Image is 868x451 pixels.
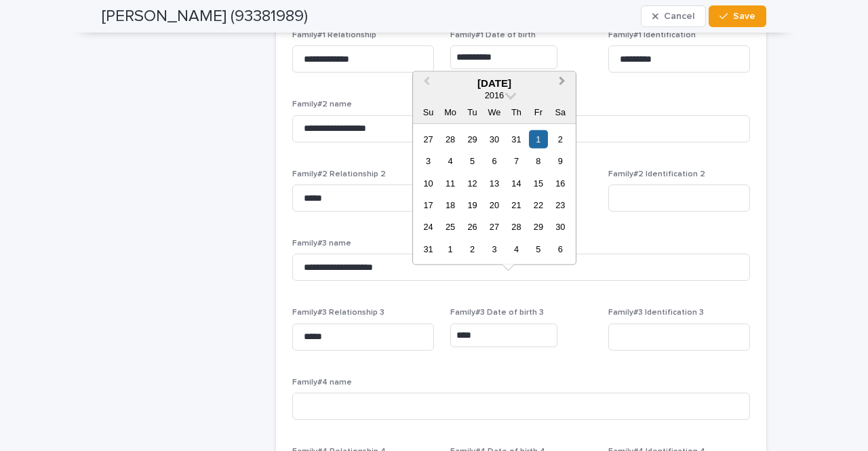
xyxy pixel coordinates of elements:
div: Choose Friday, January 29th, 2016 [529,218,547,236]
div: We [485,102,503,121]
div: Choose Saturday, January 23rd, 2016 [551,196,570,214]
div: Choose Tuesday, January 5th, 2016 [463,152,481,170]
div: Choose Thursday, December 31st, 2015 [507,130,526,148]
span: Family#4 name [292,378,352,387]
button: Save [709,5,766,27]
span: Family#1 Date of birth [450,31,536,39]
div: Choose Wednesday, January 6th, 2016 [485,152,503,170]
span: Family#2 Relationship 2 [292,170,386,178]
span: Family#3 name [292,239,351,248]
div: Choose Tuesday, February 2nd, 2016 [463,240,481,258]
div: Fr [529,102,547,121]
span: 2016 [485,90,504,100]
div: Choose Sunday, January 3rd, 2016 [419,152,437,170]
div: Choose Friday, January 22nd, 2016 [529,196,547,214]
div: Choose Thursday, January 21st, 2016 [507,196,526,214]
div: Choose Monday, January 11th, 2016 [441,174,459,192]
span: Family#3 Identification 3 [608,309,704,317]
div: Choose Friday, January 15th, 2016 [529,174,547,192]
div: Choose Wednesday, January 13th, 2016 [485,174,503,192]
div: Choose Saturday, January 9th, 2016 [551,152,570,170]
div: Choose Wednesday, December 30th, 2015 [485,130,503,148]
span: Family#2 name [292,100,352,109]
div: Choose Sunday, January 24th, 2016 [419,218,437,236]
div: Choose Wednesday, February 3rd, 2016 [485,240,503,258]
div: Choose Sunday, January 10th, 2016 [419,174,437,192]
div: Choose Monday, January 18th, 2016 [441,196,459,214]
div: [DATE] [413,77,576,89]
span: Cancel [664,12,694,21]
div: Choose Thursday, January 7th, 2016 [507,152,526,170]
div: Choose Monday, February 1st, 2016 [441,240,459,258]
div: Choose Friday, January 1st, 2016 [529,130,547,148]
span: Family#3 Date of birth 3 [450,309,544,317]
div: Mo [441,102,459,121]
div: Choose Saturday, January 30th, 2016 [551,218,570,236]
h2: [PERSON_NAME] (93381989) [102,7,308,26]
div: Choose Wednesday, January 20th, 2016 [485,196,503,214]
button: Cancel [641,5,706,27]
div: Su [419,102,437,121]
div: Choose Saturday, January 16th, 2016 [551,174,570,192]
div: Choose Tuesday, January 26th, 2016 [463,218,481,236]
div: month 2016-01 [417,128,571,260]
div: Choose Monday, January 4th, 2016 [441,152,459,170]
div: Choose Friday, January 8th, 2016 [529,152,547,170]
span: Family#1 Relationship [292,31,376,39]
div: Choose Tuesday, January 12th, 2016 [463,174,481,192]
div: Choose Tuesday, December 29th, 2015 [463,130,481,148]
div: Choose Sunday, December 27th, 2015 [419,130,437,148]
div: Choose Thursday, January 14th, 2016 [507,174,526,192]
div: Sa [551,102,570,121]
span: Save [733,12,755,21]
button: Next Month [553,73,574,94]
span: Family#1 Identification [608,31,696,39]
div: Choose Monday, January 25th, 2016 [441,218,459,236]
div: Th [507,102,526,121]
div: Choose Tuesday, January 19th, 2016 [463,196,481,214]
div: Choose Saturday, January 2nd, 2016 [551,130,570,148]
div: Choose Sunday, January 31st, 2016 [419,240,437,258]
div: Choose Wednesday, January 27th, 2016 [485,218,503,236]
div: Choose Monday, December 28th, 2015 [441,130,459,148]
span: Family#3 Relationship 3 [292,309,384,317]
button: Previous Month [414,73,436,94]
div: Choose Saturday, February 6th, 2016 [551,240,570,258]
div: Choose Friday, February 5th, 2016 [529,240,547,258]
div: Choose Thursday, February 4th, 2016 [507,240,526,258]
div: Tu [463,102,481,121]
div: Choose Sunday, January 17th, 2016 [419,196,437,214]
span: Family#2 Identification 2 [608,170,705,178]
div: Choose Thursday, January 28th, 2016 [507,218,526,236]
